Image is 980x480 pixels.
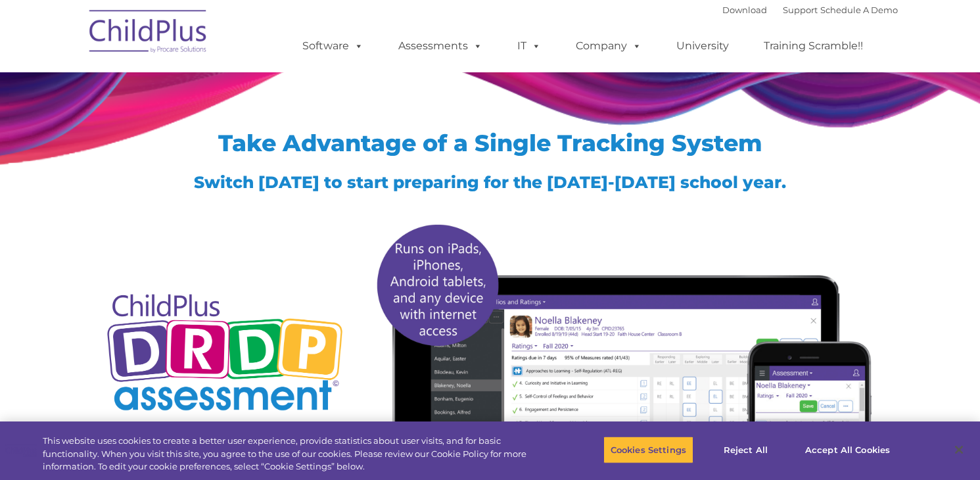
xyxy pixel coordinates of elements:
[945,435,973,464] button: Close
[194,172,786,192] span: Switch [DATE] to start preparing for the [DATE]-[DATE] school year.
[705,436,787,464] button: Reject All
[820,5,898,15] a: Schedule A Demo
[289,33,377,59] a: Software
[83,1,214,66] img: ChildPlus by Procare Solutions
[751,33,876,59] a: Training Scramble!!
[722,5,767,15] a: Download
[385,33,496,59] a: Assessments
[783,5,818,15] a: Support
[603,436,693,464] button: Cookies Settings
[218,129,762,157] span: Take Advantage of a Single Tracking System
[663,33,742,59] a: University
[504,33,554,59] a: IT
[722,5,898,15] font: |
[43,435,539,473] div: This website uses cookies to create a better user experience, provide statistics about user visit...
[563,33,655,59] a: Company
[798,436,897,464] button: Accept All Cookies
[103,279,348,429] img: Copyright - DRDP Logo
